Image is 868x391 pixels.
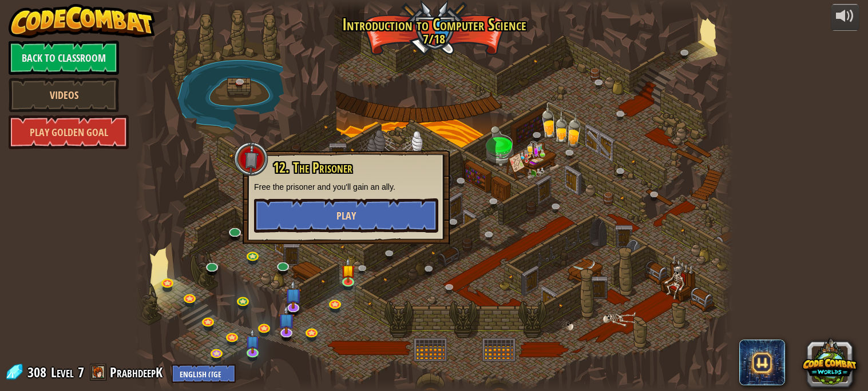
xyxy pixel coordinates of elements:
span: Play [336,209,356,223]
img: level-banner-unstarted-subscriber.png [245,329,260,354]
button: Adjust volume [831,4,859,31]
img: level-banner-unstarted-subscriber.png [285,281,302,309]
span: 308 [27,363,50,381]
a: Back to Classroom [9,41,119,75]
img: level-banner-unstarted-subscriber.png [278,305,295,334]
a: Play Golden Goal [9,115,129,149]
img: CodeCombat - Learn how to code by playing a game [9,4,155,38]
button: Play [254,198,438,233]
img: level-banner-started.png [340,258,355,283]
span: Level [51,363,74,382]
a: PrabhdeepK [110,363,166,381]
p: Free the prisoner and you'll gain an ally. [254,181,438,193]
span: 12. The Prisoner [273,158,352,177]
a: Videos [9,78,119,112]
span: 7 [78,363,84,381]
